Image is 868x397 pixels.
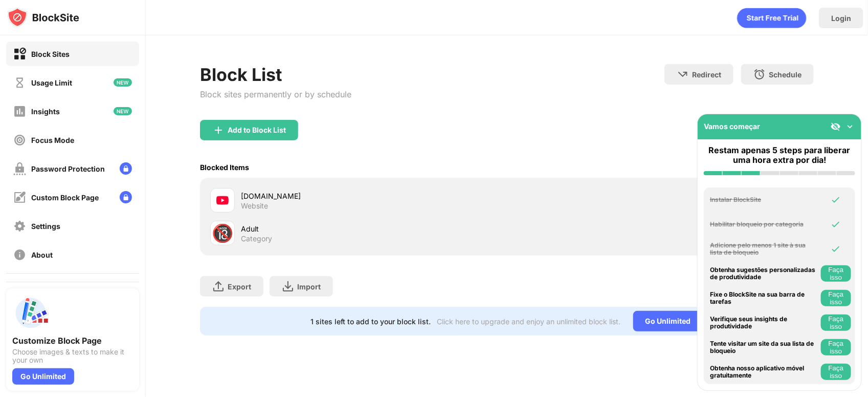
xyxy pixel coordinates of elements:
img: push-custom-page.svg [12,295,49,331]
img: focus-off.svg [13,134,26,147]
div: Focus Mode [31,136,74,144]
button: Faça isso [821,339,851,356]
div: Category [241,234,272,243]
div: Blocked Items [200,163,249,172]
div: Adicione pelo menos 1 site à sua lista de bloqueio [710,242,818,257]
div: 1 sites left to add to your block list. [311,317,431,326]
img: new-icon.svg [114,78,132,87]
div: Block sites permanently or by schedule [200,89,351,99]
div: Settings [31,222,60,231]
div: Usage Limit [31,78,72,87]
div: 🔞 [212,223,233,244]
img: omni-check.svg [831,244,841,254]
div: [DOMAIN_NAME] [241,191,507,201]
div: Click here to upgrade and enjoy an unlimited block list. [437,317,621,326]
div: Import [297,282,321,291]
div: Restam apenas 5 steps para liberar uma hora extra por dia! [704,145,855,165]
div: Obtenha nosso aplicativo móvel gratuitamente [710,365,818,380]
img: settings-off.svg [13,220,26,233]
div: Password Protection [31,164,105,173]
div: Habilitar bloqueio por categoria [710,221,818,228]
div: Verifique seus insights de produtividade [710,316,818,330]
div: Choose images & texts to make it your own [12,348,133,364]
img: omni-check.svg [831,195,841,205]
div: Add to Block List [228,126,286,134]
img: lock-menu.svg [120,162,132,175]
div: Instalar BlockSite [710,196,818,203]
div: Block Sites [31,50,70,58]
button: Faça isso [821,364,851,380]
img: favicons [216,194,229,206]
div: Go Unlimited [12,368,74,385]
iframe: Caixa de diálogo "Fazer login com o Google" [658,10,858,130]
div: Insights [31,107,60,116]
img: about-off.svg [13,248,26,261]
div: Custom Block Page [31,193,99,202]
img: block-on.svg [13,48,26,60]
div: Block List [200,64,351,85]
div: Export [228,282,251,291]
div: Obtenha sugestões personalizadas de produtividade [710,266,818,281]
img: insights-off.svg [13,105,26,118]
div: Adult [241,223,507,234]
div: animation [737,8,807,28]
div: Customize Block Page [12,336,133,346]
div: About [31,250,53,259]
img: logo-blocksite.svg [7,7,79,28]
button: Faça isso [821,290,851,306]
img: omni-check.svg [831,219,841,229]
button: Faça isso [821,265,851,282]
div: Go Unlimited [633,311,703,331]
img: password-protection-off.svg [13,162,26,175]
img: customize-block-page-off.svg [13,191,26,204]
img: time-usage-off.svg [13,76,26,89]
div: Fixe o BlockSite na sua barra de tarefas [710,291,818,306]
div: Tente visitar um site da sua lista de bloqueio [710,340,818,355]
button: Faça isso [821,315,851,331]
img: lock-menu.svg [120,191,132,203]
div: Website [241,201,268,211]
img: new-icon.svg [114,107,132,115]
